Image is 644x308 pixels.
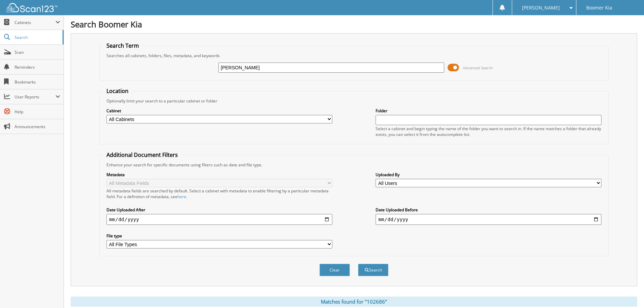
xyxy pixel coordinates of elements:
[15,34,59,40] span: Search
[376,126,601,137] div: Select a cabinet and begin typing the name of the folder you want to search in. If the name match...
[15,124,60,129] span: Announcements
[15,109,60,115] span: Help
[358,264,388,276] button: Search
[376,207,601,213] label: Date Uploaded Before
[103,98,605,104] div: Optionally limit your search to a particular cabinet or folder
[71,19,637,30] h1: Search Boomer Kia
[103,53,605,58] div: Searches all cabinets, folders, files, metadata, and keywords
[376,172,601,177] label: Uploaded By
[15,94,55,100] span: User Reports
[106,172,332,177] label: Metadata
[15,79,60,85] span: Bookmarks
[106,214,332,225] input: start
[319,264,350,276] button: Clear
[106,207,332,213] label: Date Uploaded After
[586,6,612,10] span: Boomer Kia
[103,162,605,168] div: Enhance your search for specific documents using filters such as date and file type.
[610,276,644,308] iframe: Chat Widget
[103,87,132,95] legend: Location
[15,64,60,70] span: Reminders
[376,214,601,225] input: end
[522,6,560,10] span: [PERSON_NAME]
[15,49,60,55] span: Scan
[177,194,186,199] a: here
[106,188,332,199] div: All metadata fields are searched by default. Select a cabinet with metadata to enable filtering b...
[71,297,637,307] div: Matches found for "102686"
[106,233,332,239] label: File type
[376,108,601,114] label: Folder
[7,3,57,12] img: scan123-logo-white.svg
[103,151,181,159] legend: Additional Document Filters
[463,65,493,70] span: Advanced Search
[15,20,55,25] span: Cabinets
[103,42,142,49] legend: Search Term
[106,108,332,114] label: Cabinet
